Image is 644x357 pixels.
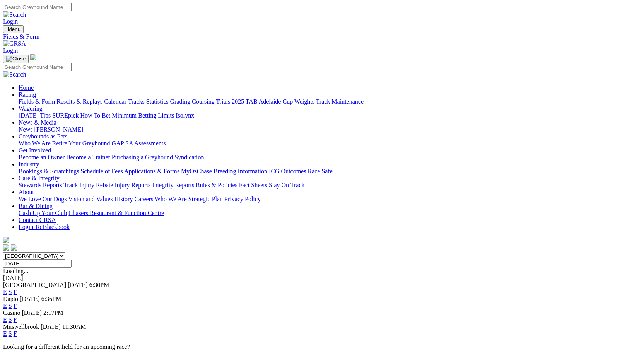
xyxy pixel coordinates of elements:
a: Breeding Information [214,168,267,174]
a: How To Bet [80,112,111,119]
a: Careers [134,196,153,202]
img: logo-grsa-white.png [30,54,36,60]
a: Contact GRSA [19,217,56,223]
a: Fields & Form [19,98,55,105]
a: Privacy Policy [224,196,261,202]
span: 6:36PM [41,296,61,302]
img: facebook.svg [3,244,9,251]
img: logo-grsa-white.png [3,237,9,243]
a: Become an Owner [19,154,65,161]
a: Care & Integrity [19,175,60,181]
input: Search [3,3,72,11]
a: Rules & Policies [196,182,237,188]
a: Grading [170,98,190,105]
div: Industry [19,168,641,175]
span: Casino [3,309,20,316]
div: Wagering [19,112,641,119]
a: About [19,189,34,195]
a: News & Media [19,119,56,126]
a: S [9,302,12,309]
a: Minimum Betting Limits [112,112,174,119]
a: Coursing [192,98,215,105]
p: Looking for a different field for an upcoming race? [3,343,641,350]
span: Menu [8,26,20,32]
a: Statistics [146,98,169,105]
a: S [9,289,12,295]
a: Cash Up Your Club [19,210,67,216]
span: [GEOGRAPHIC_DATA] [3,282,66,288]
a: S [9,316,12,323]
a: F [14,316,17,323]
a: Login [3,47,18,54]
a: Tracks [128,98,145,105]
a: Track Injury Rebate [63,182,113,188]
a: Race Safe [307,168,332,174]
div: Greyhounds as Pets [19,140,641,147]
div: Get Involved [19,154,641,161]
a: Fields & Form [3,33,641,40]
a: E [3,316,7,323]
a: Applications & Forms [124,168,179,174]
div: Bar & Dining [19,210,641,217]
a: News [19,126,32,133]
a: Vision and Values [68,196,113,202]
a: Injury Reports [114,182,150,188]
img: Search [3,11,26,18]
a: [DATE] Tips [19,112,51,119]
img: twitter.svg [11,244,17,251]
a: Who We Are [155,196,187,202]
a: Wagering [19,105,43,112]
a: Track Maintenance [316,98,364,105]
a: Chasers Restaurant & Function Centre [68,210,164,216]
span: Muswellbrook [3,323,39,330]
span: [DATE] [22,309,42,316]
div: News & Media [19,126,641,133]
input: Search [3,63,72,71]
a: Home [19,84,34,91]
a: Who We Are [19,140,51,147]
a: Fact Sheets [239,182,267,188]
a: F [14,289,17,295]
a: SUREpick [52,112,79,119]
a: We Love Our Dogs [19,196,67,202]
a: E [3,302,7,309]
a: 2025 TAB Adelaide Cup [232,98,293,105]
a: E [3,330,7,337]
span: 2:17PM [43,309,63,316]
a: Stewards Reports [19,182,62,188]
div: Racing [19,98,641,105]
a: Isolynx [176,112,194,119]
span: Loading... [3,268,28,274]
span: [DATE] [20,296,40,302]
a: Strategic Plan [188,196,223,202]
img: Close [6,56,26,62]
a: Retire Your Greyhound [52,140,110,147]
span: Dapto [3,296,18,302]
a: GAP SA Assessments [112,140,166,147]
a: Schedule of Fees [80,168,123,174]
a: Syndication [174,154,204,161]
a: [PERSON_NAME] [34,126,83,133]
div: Care & Integrity [19,182,641,189]
a: ICG Outcomes [269,168,306,174]
div: [DATE] [3,275,641,282]
img: Search [3,71,26,78]
a: Calendar [104,98,126,105]
img: GRSA [3,40,26,47]
a: E [3,289,7,295]
a: Become a Trainer [66,154,110,161]
span: 6:30PM [89,282,109,288]
a: Login [3,18,18,25]
input: Select date [3,260,72,268]
a: Weights [294,98,314,105]
span: [DATE] [41,323,61,330]
a: MyOzChase [181,168,212,174]
a: Login To Blackbook [19,224,70,230]
a: Get Involved [19,147,51,154]
button: Toggle navigation [3,55,29,63]
a: Integrity Reports [152,182,194,188]
span: 11:30AM [62,323,86,330]
span: [DATE] [68,282,88,288]
a: History [114,196,133,202]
